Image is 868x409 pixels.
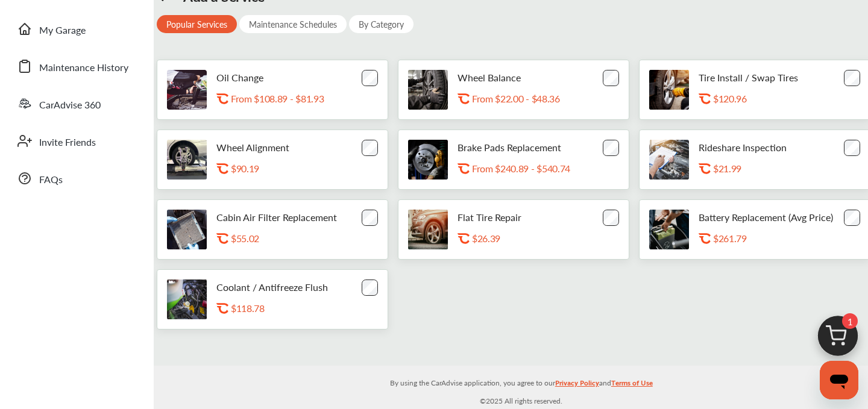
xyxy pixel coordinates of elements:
[699,211,833,223] p: Battery Replacement (Avg Price)
[649,70,689,110] img: tire-install-swap-tires-thumb.jpg
[713,233,834,244] div: $261.79
[842,313,858,329] span: 1
[39,135,96,151] span: Invite Friends
[216,72,263,83] p: Oil Change
[39,98,101,113] span: CarAdvise 360
[11,51,142,82] a: Maintenance History
[349,15,414,33] div: By Category
[713,163,834,174] div: $21.99
[39,23,86,39] span: My Garage
[472,233,593,244] div: $26.39
[231,233,351,244] div: $55.02
[167,140,207,180] img: wheel-alignment-thumb.jpg
[699,72,798,83] p: Tire Install / Swap Tires
[39,172,63,188] span: FAQs
[239,15,347,33] div: Maintenance Schedules
[555,376,599,395] a: Privacy Policy
[216,281,328,293] p: Coolant / Antifreeze Flush
[408,210,448,249] img: flat-tire-repair-thumb.jpg
[167,279,207,319] img: engine-cooling-thumb.jpg
[167,70,207,110] img: oil-change-thumb.jpg
[408,70,448,110] img: tire-wheel-balance-thumb.jpg
[216,142,289,153] p: Wheel Alignment
[820,361,858,399] iframe: Button to launch messaging window
[458,72,521,83] p: Wheel Balance
[157,15,237,33] div: Popular Services
[458,211,521,223] p: Flat Tire Repair
[649,210,689,249] img: battery-replacement-thumb.jpg
[458,142,561,153] p: Brake Pads Replacement
[11,125,142,157] a: Invite Friends
[11,163,142,194] a: FAQs
[231,163,351,174] div: $90.19
[649,140,689,180] img: rideshare-visual-inspection-thumb.jpg
[167,210,207,249] img: cabin-air-filter-replacement-thumb.jpg
[699,142,787,153] p: Rideshare Inspection
[472,93,560,104] p: From $22.00 - $48.36
[713,93,834,104] div: $120.96
[809,310,867,368] img: cart_icon.3d0951e8.svg
[611,376,653,395] a: Terms of Use
[216,211,337,223] p: Cabin Air Filter Replacement
[11,88,142,119] a: CarAdvise 360
[408,140,448,180] img: brake-pads-replacement-thumb.jpg
[39,60,128,76] span: Maintenance History
[231,302,351,314] div: $118.78
[472,163,570,174] p: From $240.89 - $540.74
[11,13,142,45] a: My Garage
[231,93,324,104] p: From $108.89 - $81.93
